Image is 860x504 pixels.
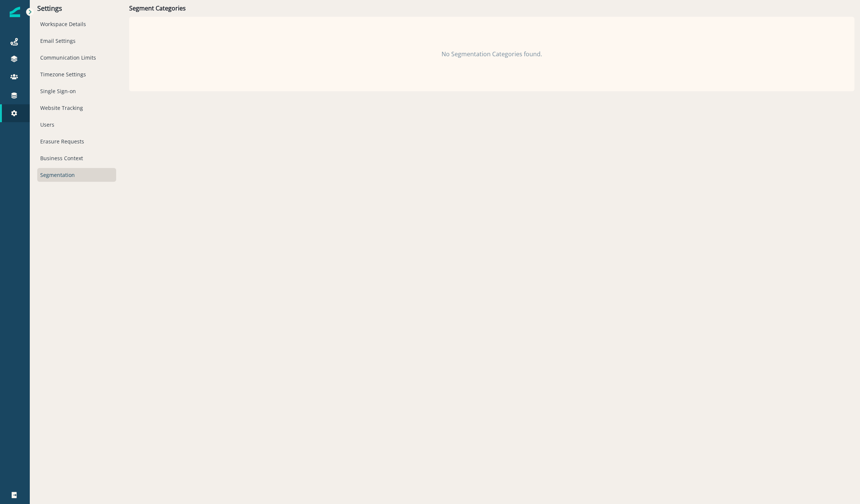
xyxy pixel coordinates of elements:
h1: Segment Categories [129,5,186,12]
div: Timezone Settings [37,67,116,81]
div: Business Context [37,151,116,165]
div: Website Tracking [37,101,116,115]
div: Single Sign-on [37,84,116,98]
div: Email Settings [37,34,116,48]
div: Communication Limits [37,51,116,64]
img: Inflection [10,7,20,17]
div: Users [37,118,116,131]
div: No Segmentation Categories found. [129,17,854,91]
div: Erasure Requests [37,134,116,148]
div: Workspace Details [37,17,116,31]
p: Settings [37,4,116,13]
div: Segmentation [37,168,116,182]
